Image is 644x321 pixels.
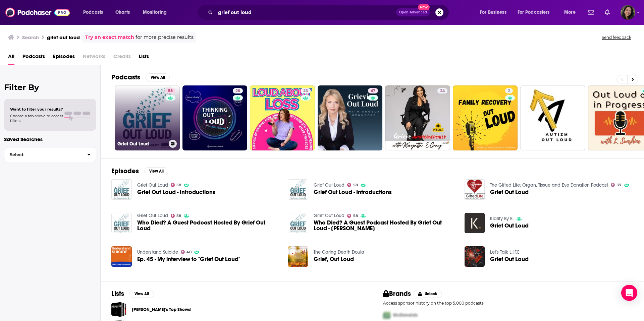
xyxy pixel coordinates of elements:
[314,256,354,262] a: Grief, Out Loud
[137,213,168,218] a: Grief Out Loud
[111,290,124,298] h2: Lists
[186,251,192,254] span: 40
[47,34,80,41] h3: grief out loud
[440,88,445,94] span: 24
[314,249,364,255] a: The Caring Death Doula
[168,88,173,94] span: 58
[10,107,63,112] span: Want to filter your results?
[111,7,134,18] a: Charts
[22,51,45,65] a: Podcasts
[203,5,455,20] div: Search podcasts, credits, & more...
[490,256,529,262] a: Grief Out Loud
[513,7,559,18] button: open menu
[617,184,622,187] span: 37
[250,85,315,150] a: 23
[621,5,635,20] img: User Profile
[385,85,450,150] a: 24
[490,189,529,195] a: Grief Out Loud
[396,8,430,16] button: Open AdvancedNew
[437,88,447,93] a: 24
[371,88,375,94] span: 47
[318,85,383,150] a: 47
[490,249,520,255] a: Let's Talk L.I.F.E
[137,256,240,262] a: Ep. 45 - My interview to "Grief Out Loud"
[288,179,308,200] img: Grief Out Loud - Introductions
[137,220,280,231] a: Who Died? A Guest Podcast Hosted By Grief Out Loud
[314,182,344,188] a: Grief Out Loud
[505,88,513,93] a: 2
[314,213,344,218] a: Grief Out Loud
[111,179,132,200] img: Grief Out Loud - Introductions
[171,183,181,187] a: 58
[78,7,112,18] button: open menu
[137,189,215,195] a: Grief Out Loud - Introductions
[303,88,308,94] span: 23
[621,5,635,20] span: Logged in as BroadleafBooks2
[182,85,248,150] a: 28
[602,7,612,18] a: Show notifications dropdown
[611,183,622,187] a: 37
[559,7,584,18] button: open menu
[418,4,430,10] span: New
[465,179,485,200] img: Grief Out Loud
[314,220,457,231] span: Who Died? A Guest Podcast Hosted By Grief Out Loud - [PERSON_NAME]
[314,220,457,231] a: Who Died? A Guest Podcast Hosted By Grief Out Loud - Phyllis DeCristofaro
[621,285,637,301] div: Open Intercom Messenger
[368,88,378,93] a: 47
[288,213,308,233] img: Who Died? A Guest Podcast Hosted By Grief Out Loud - Phyllis DeCristofaro
[475,7,515,18] button: open menu
[4,147,96,162] button: Select
[111,73,170,81] a: PodcastsView All
[564,8,576,17] span: More
[115,85,180,150] a: 58Grief Out Loud
[181,250,192,254] a: 40
[353,214,358,217] span: 58
[288,246,308,267] img: Grief, Out Loud
[399,11,427,14] span: Open Advanced
[115,8,130,17] span: Charts
[113,51,131,65] span: Credits
[465,246,485,267] a: Grief Out Loud
[111,246,132,267] img: Ep. 45 - My interview to "Grief Out Loud"
[383,301,633,306] p: Access sponsor history on the top 5,000 podcasts.
[465,213,485,233] img: Grief Out Loud
[111,167,139,175] h2: Episodes
[144,167,168,175] button: View All
[146,73,170,81] button: View All
[117,141,166,147] h3: Grief Out Loud
[414,290,442,298] button: Unlock
[233,88,243,93] a: 28
[22,34,39,41] h3: Search
[621,5,635,20] button: Show profile menu
[138,7,175,18] button: open menu
[143,8,167,17] span: Monitoring
[111,302,126,317] span: Grief Burrito's Top Shows!
[490,223,529,229] a: Grief Out Loud
[347,183,358,187] a: 58
[132,306,192,313] a: [PERSON_NAME]'s Top Shows!
[235,88,240,94] span: 28
[490,216,514,221] a: Klarity By K.
[5,6,70,19] a: Podchaser - Follow, Share and Rate Podcasts
[139,51,149,65] a: Lists
[4,82,96,92] h2: Filter By
[8,51,14,65] a: All
[53,51,75,65] a: Episodes
[215,7,396,18] input: Search podcasts, credits, & more...
[453,85,518,150] a: 2
[314,189,392,195] span: Grief Out Loud - Introductions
